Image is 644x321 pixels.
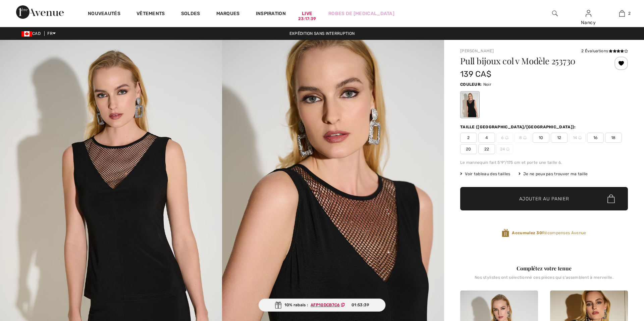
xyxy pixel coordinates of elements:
[515,133,531,143] span: 8
[328,10,394,17] a: Robes de [MEDICAL_DATA]
[21,31,32,37] img: Canadian Dollar
[302,10,312,17] a: Live23:17:39
[533,133,549,143] span: 10
[628,10,631,16] span: 2
[569,133,586,143] span: 14
[552,9,558,17] img: recherche
[506,147,509,151] img: ring-m.svg
[460,49,494,53] a: [PERSON_NAME]
[586,10,591,16] a: Se connecter
[311,303,340,307] ins: AFP10DCB7C6
[181,11,200,18] a: Soldes
[460,82,482,87] span: Couleur:
[461,92,479,117] div: Noir
[460,124,577,130] div: Taille ([GEOGRAPHIC_DATA]/[GEOGRAPHIC_DATA]):
[256,11,286,18] span: Inspiration
[512,230,586,236] span: Récompenses Avenue
[519,195,569,202] span: Ajouter au panier
[512,231,542,235] strong: Accumulez 30
[605,9,638,17] a: 2
[88,11,120,18] a: Nouveautés
[578,136,582,139] img: ring-m.svg
[460,171,511,177] span: Voir tableau des tailles
[460,275,628,285] div: Nos stylistes ont sélectionné ces pièces qui s'assemblent à merveille.
[216,11,240,18] a: Marques
[460,159,628,166] div: Le mannequin fait 5'9"/175 cm et porte une taille 6.
[505,136,508,139] img: ring-m.svg
[259,299,386,312] div: 10% rabais :
[572,19,605,26] div: Nancy
[619,9,625,17] img: Mon panier
[460,144,477,154] span: 20
[352,302,369,308] span: 01:53:39
[298,16,316,22] div: 23:17:39
[460,133,477,143] span: 2
[478,144,495,154] span: 22
[587,133,604,143] span: 16
[16,5,64,19] img: 1ère Avenue
[551,133,568,143] span: 12
[460,57,600,65] h1: Pull bijoux col v Modèle 253730
[586,9,591,17] img: Mes infos
[519,171,588,177] div: Je ne peux pas trouver ma taille
[523,136,527,139] img: ring-m.svg
[460,187,628,210] button: Ajouter au panier
[47,31,56,36] span: FR
[605,133,622,143] span: 18
[496,133,513,143] span: 6
[275,302,282,309] img: Gift.svg
[460,69,491,79] span: 139 CA$
[460,264,628,272] div: Complétez votre tenue
[607,194,615,203] img: Bag.svg
[502,229,509,238] img: Récompenses Avenue
[483,82,491,87] span: Noir
[581,48,628,54] div: 2 Évaluations
[496,144,513,154] span: 24
[137,11,165,18] a: Vêtements
[478,133,495,143] span: 4
[21,31,43,36] span: CAD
